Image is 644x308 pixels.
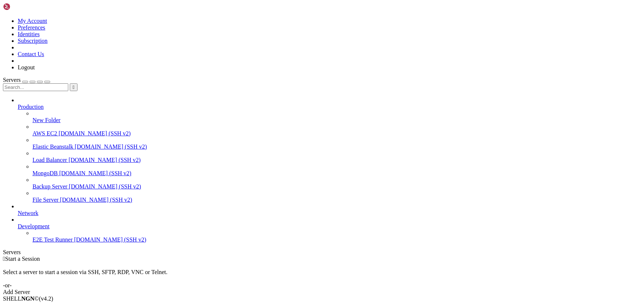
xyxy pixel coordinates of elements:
a: AWS EC2 [DOMAIN_NAME] (SSH v2) [32,130,641,137]
span: AWS EC2 [32,130,57,136]
a: New Folder [32,117,641,124]
span: [DOMAIN_NAME] (SSH v2) [60,197,132,203]
div: Select a server to start a session via SSH, SFTP, RDP, VNC or Telnet. -or- [3,262,641,289]
li: Backup Server [DOMAIN_NAME] (SSH v2) [32,177,641,190]
span: New Folder [32,117,61,123]
a: Backup Server [DOMAIN_NAME] (SSH v2) [32,183,641,190]
li: MongoDB [DOMAIN_NAME] (SSH v2) [32,163,641,177]
span: Production [18,104,44,110]
img: Shellngn [3,3,45,10]
span: [DOMAIN_NAME] (SSH v2) [59,130,131,136]
b: NGN [21,295,35,302]
span: [DOMAIN_NAME] (SSH v2) [69,157,141,163]
li: New Folder [32,110,641,124]
li: Network [18,203,641,217]
a: E2E Test Runner [DOMAIN_NAME] (SSH v2) [32,236,641,243]
span: [DOMAIN_NAME] (SSH v2) [59,170,131,176]
span: [DOMAIN_NAME] (SSH v2) [74,236,147,243]
li: AWS EC2 [DOMAIN_NAME] (SSH v2) [32,124,641,137]
div: Servers [3,249,641,256]
span:  [3,256,5,262]
span: E2E Test Runner [32,236,73,243]
span: Network [18,210,38,216]
a: File Server [DOMAIN_NAME] (SSH v2) [32,197,641,203]
input: Search... [3,83,68,91]
li: File Server [DOMAIN_NAME] (SSH v2) [32,190,641,203]
a: Development [18,223,641,230]
a: Preferences [18,24,45,31]
span: Elastic Beanstalk [32,143,73,150]
span: Load Balancer [32,157,67,163]
a: Identities [18,31,40,37]
div: Add Server [3,289,641,295]
span: 4.2.0 [39,295,54,302]
li: E2E Test Runner [DOMAIN_NAME] (SSH v2) [32,230,641,243]
a: Servers [3,77,50,83]
a: Logout [18,64,35,70]
span: SHELL © [3,295,53,302]
span: Start a Session [5,256,40,262]
span: Development [18,223,49,229]
span: [DOMAIN_NAME] (SSH v2) [75,143,147,150]
li: Elastic Beanstalk [DOMAIN_NAME] (SSH v2) [32,137,641,150]
li: Development [18,217,641,243]
a: Network [18,210,641,217]
a: Load Balancer [DOMAIN_NAME] (SSH v2) [32,157,641,163]
span: Servers [3,77,21,83]
a: Subscription [18,38,48,44]
span:  [73,84,75,90]
a: Production [18,104,641,110]
button:  [70,83,78,91]
a: My Account [18,18,47,24]
li: Production [18,97,641,203]
a: MongoDB [DOMAIN_NAME] (SSH v2) [32,170,641,177]
span: Backup Server [32,183,68,190]
li: Load Balancer [DOMAIN_NAME] (SSH v2) [32,150,641,163]
a: Contact Us [18,51,44,57]
span: MongoDB [32,170,58,176]
a: Elastic Beanstalk [DOMAIN_NAME] (SSH v2) [32,143,641,150]
span: File Server [32,197,59,203]
span: [DOMAIN_NAME] (SSH v2) [69,183,141,190]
